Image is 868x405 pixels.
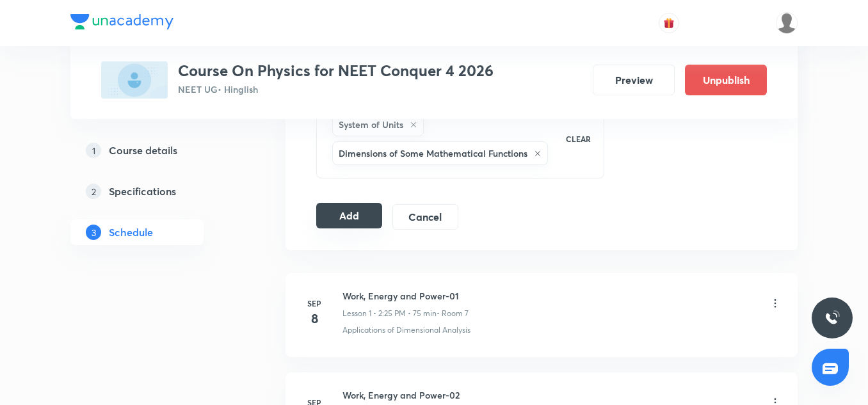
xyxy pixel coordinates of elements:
[566,133,591,145] p: CLEAR
[178,83,494,96] p: NEET UG • Hinglish
[593,65,675,95] button: Preview
[342,388,469,402] h6: Work, Energy and Power-02
[101,61,168,99] img: 011A6CBC-C35A-4462-9871-A27BE84BFB28_plus.png
[109,143,177,158] h5: Course details
[342,308,437,319] p: Lesson 1 • 2:25 PM • 75 min
[342,324,470,336] p: Applications of Dimensional Analysis
[776,12,798,34] img: Arpit Srivastava
[339,147,527,160] h6: Dimensions of Some Mathematical Functions
[685,65,767,95] button: Unpublish
[70,138,245,163] a: 1Course details
[70,14,173,33] a: Company Logo
[342,289,469,303] h6: Work, Energy and Power-01
[109,184,176,199] h5: Specifications
[86,225,101,240] p: 3
[339,118,403,131] h6: System of Units
[392,204,458,230] button: Cancel
[824,310,840,326] img: ttu
[659,13,679,33] button: avatar
[316,203,382,228] button: Add
[301,298,327,309] h6: Sep
[70,14,173,29] img: Company Logo
[437,308,469,319] p: • Room 7
[86,184,101,199] p: 2
[86,143,101,158] p: 1
[663,17,675,29] img: avatar
[178,61,494,80] h3: Course On Physics for NEET Conquer 4 2026
[109,225,153,240] h5: Schedule
[70,179,245,204] a: 2Specifications
[301,309,327,328] h4: 8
